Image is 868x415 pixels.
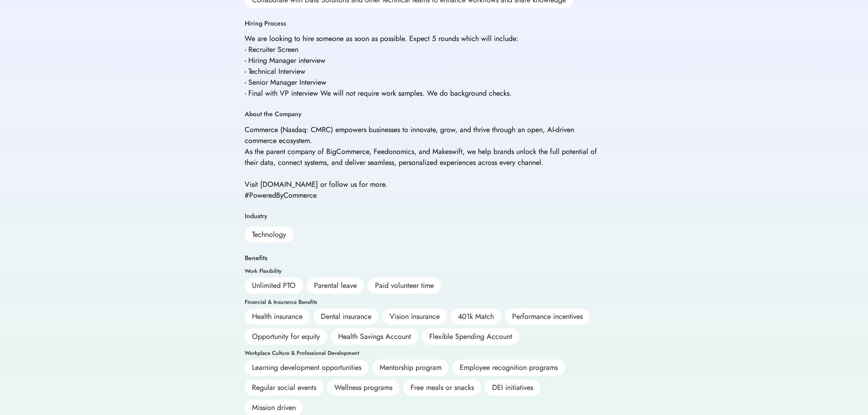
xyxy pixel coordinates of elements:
div: Health insurance [245,308,310,325]
div: Hiring Process [245,19,286,28]
div: Mentorship program [372,359,449,376]
div: Free meals or snacks [403,379,481,396]
div: Wellness programs [327,379,400,396]
div: Unlimited PTO [245,277,303,294]
div: Performance incentives [505,308,590,325]
div: Opportunity for equity [245,328,327,345]
div: 401k Match [451,308,501,325]
div: Financial & Insurance Benefits [245,299,317,305]
div: Benefits [245,254,267,263]
div: DEI initiatives [485,379,540,396]
div: About the Company [245,110,302,119]
div: Workplace Culture & Professional Development [245,350,359,356]
div: Employee recognition programs [452,359,565,376]
div: We are looking to hire someone as soon as possible. Expect 5 rounds which will include: - Recruit... [245,33,519,99]
div: Learning development opportunities [245,359,369,376]
div: Commerce (Nasdaq: CMRC) empowers businesses to innovate, grow, and thrive through an open, AI-dri... [245,124,600,201]
div: Work Flexibility [245,268,282,274]
div: Vision insurance [382,308,447,325]
div: Dental insurance [313,308,379,325]
div: Flexible Spending Account [422,328,519,345]
div: Paid volunteer time [368,277,441,294]
div: Parental leave [307,277,364,294]
div: Technology [245,226,293,243]
div: Health Savings Account [331,328,418,345]
div: Regular social events [245,379,324,396]
div: Industry [245,212,267,221]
